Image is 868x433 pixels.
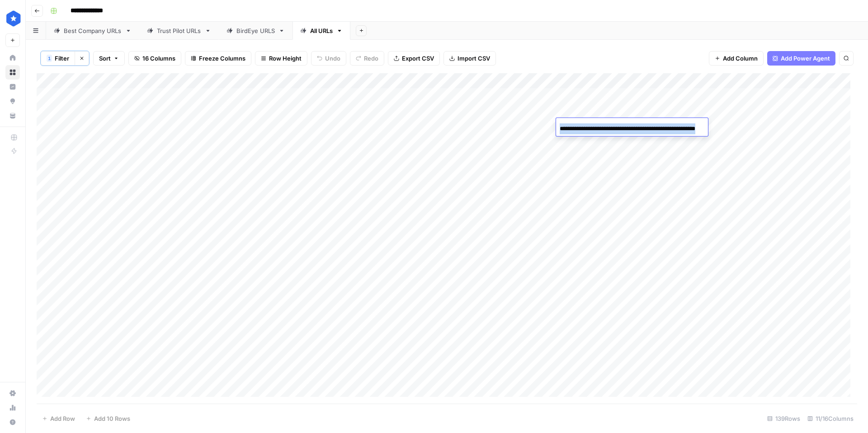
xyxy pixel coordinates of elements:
[458,54,490,63] span: Import CSV
[310,26,333,35] div: All URLs
[5,65,20,80] a: Browse
[199,54,245,63] span: Freeze Columns
[269,54,302,63] span: Row Height
[48,55,51,62] span: 1
[5,51,20,65] a: Home
[388,51,440,66] button: Export CSV
[781,54,830,63] span: Add Power Agent
[55,54,69,63] span: Filter
[142,54,175,63] span: 16 Columns
[325,54,340,63] span: Undo
[185,51,251,66] button: Freeze Columns
[709,51,764,66] button: Add Column
[723,54,758,63] span: Add Column
[219,22,292,40] a: BirdEye URLS
[364,54,378,63] span: Redo
[311,51,346,66] button: Undo
[5,80,20,94] a: Insights
[443,51,496,66] button: Import CSV
[37,411,80,426] button: Add Row
[767,51,835,66] button: Add Power Agent
[5,7,20,30] button: Workspace: ConsumerAffairs
[5,94,20,108] a: Opportunities
[5,400,20,415] a: Usage
[804,411,857,426] div: 11/16 Columns
[41,51,75,66] button: 1Filter
[5,415,20,429] button: Help + Support
[46,22,139,40] a: Best Company URLs
[99,54,111,63] span: Sort
[5,108,20,123] a: Your Data
[255,51,307,66] button: Row Height
[128,51,181,66] button: 16 Columns
[64,26,122,35] div: Best Company URLs
[80,411,136,426] button: Add 10 Rows
[47,55,52,62] div: 1
[5,386,20,400] a: Settings
[764,411,804,426] div: 139 Rows
[157,26,201,35] div: Trust Pilot URLs
[50,414,75,423] span: Add Row
[292,22,350,40] a: All URLs
[5,10,22,27] img: ConsumerAffairs Logo
[402,54,434,63] span: Export CSV
[94,414,130,423] span: Add 10 Rows
[93,51,125,66] button: Sort
[350,51,384,66] button: Redo
[236,26,275,35] div: BirdEye URLS
[139,22,219,40] a: Trust Pilot URLs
